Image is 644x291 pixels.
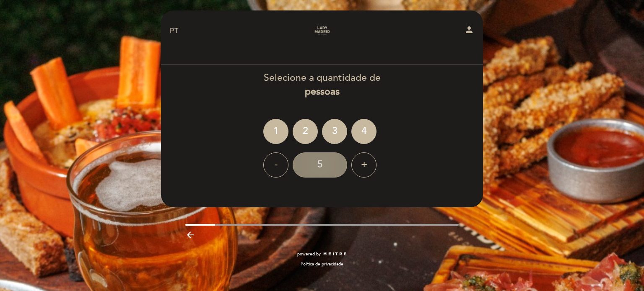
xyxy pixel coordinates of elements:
div: - [263,152,288,178]
div: 3 [322,119,347,144]
span: powered by [297,251,321,257]
div: Selecione a quantidade de [161,71,483,99]
div: 2 [293,119,318,144]
a: powered by [297,251,347,257]
div: 5 [293,152,347,178]
a: [DEMOGRAPHIC_DATA] Madrid [270,20,374,43]
button: person [464,25,474,38]
a: Política de privacidade [301,261,343,267]
div: + [351,152,377,178]
i: person [464,25,474,35]
div: 1 [263,119,288,144]
div: 4 [351,119,377,144]
i: arrow_backward [185,230,195,240]
b: pessoas [305,86,340,98]
img: MEITRE [323,252,347,256]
